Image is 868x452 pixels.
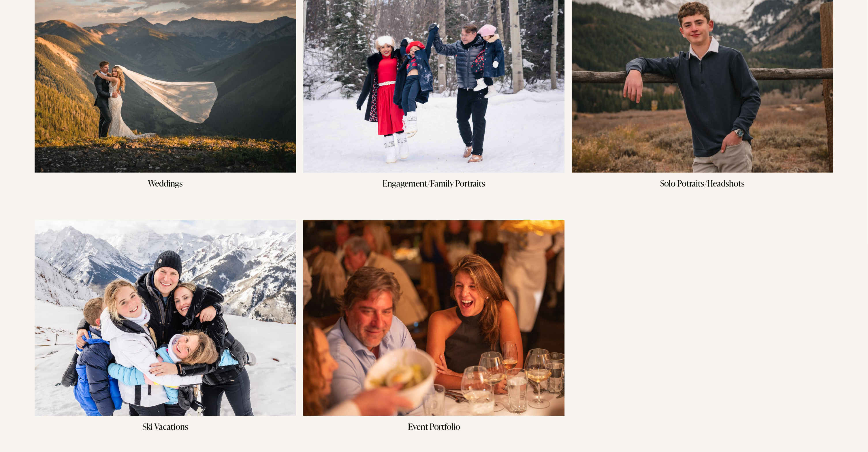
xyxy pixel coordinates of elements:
a: Event Portfolio Event Portfolio [303,220,565,437]
h3: Weddings [35,177,296,189]
img: Ski Vacations [35,220,296,416]
h3: Solo Potraits/Headshots [572,177,833,189]
h3: Ski Vacations [35,420,296,432]
h3: Event Portfolio [303,420,565,432]
img: Event Portfolio [303,220,565,416]
a: Ski Vacations Ski Vacations [35,220,296,437]
h3: Engagement/Family Portraits [303,177,565,189]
